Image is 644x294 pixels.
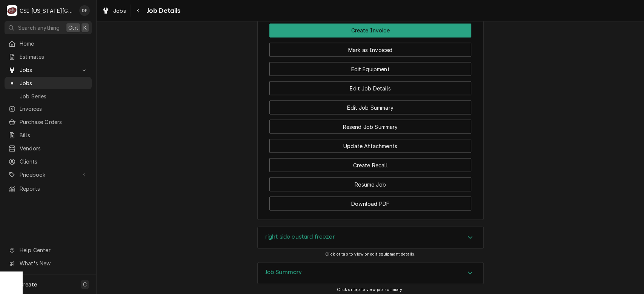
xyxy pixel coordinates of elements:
[5,257,92,269] a: Go to What's New
[269,81,471,95] button: Edit Job Details
[5,64,92,76] a: Go to Jobs
[20,53,88,61] span: Estimates
[5,37,92,50] a: Home
[5,142,92,155] a: Vendors
[269,76,471,95] div: Button Group Row
[20,246,87,254] span: Help Center
[79,5,90,16] div: David Fannin's Avatar
[265,233,335,240] h3: right side custard freezer
[99,5,129,17] a: Jobs
[68,24,78,32] span: Ctrl
[269,191,471,210] div: Button Group Row
[269,62,471,76] button: Edit Equipment
[269,23,471,37] div: Button Group Row
[269,153,471,172] div: Button Group Row
[337,287,403,292] span: Click or tap to view job summary.
[269,119,471,133] button: Resend Job Summary
[5,244,92,256] a: Go to Help Center
[5,51,92,63] a: Estimates
[7,5,17,16] div: C
[20,40,88,47] span: Home
[5,168,92,181] a: Go to Pricebook
[7,5,17,16] div: CSI Kansas City's Avatar
[269,139,471,153] button: Update Attachments
[5,103,92,115] a: Invoices
[269,57,471,76] div: Button Group Row
[20,144,88,152] span: Vendors
[269,23,471,210] div: Button Group
[5,90,92,103] a: Job Series
[83,280,87,288] span: C
[20,79,88,87] span: Jobs
[258,227,483,248] div: Accordion Header
[20,92,88,100] span: Job Series
[144,6,181,16] span: Job Details
[269,177,471,191] button: Resume Job
[20,281,37,288] span: Create
[20,118,88,126] span: Purchase Orders
[20,259,87,267] span: What's New
[83,24,87,32] span: K
[132,5,144,17] button: Navigate back
[325,251,416,256] span: Click or tap to view or edit equipment details.
[269,114,471,133] div: Button Group Row
[258,262,483,283] button: Accordion Details Expand Trigger
[269,43,471,57] button: Mark as Invoiced
[269,196,471,210] button: Download PDF
[20,7,75,15] div: CSI [US_STATE][GEOGRAPHIC_DATA]
[20,185,88,193] span: Reports
[20,105,88,113] span: Invoices
[20,171,77,179] span: Pricebook
[113,7,126,15] span: Jobs
[269,37,471,57] div: Button Group Row
[5,116,92,128] a: Purchase Orders
[20,66,77,74] span: Jobs
[265,268,302,276] h3: Job Summary
[20,158,88,165] span: Clients
[257,227,484,248] div: right side custard freezer
[269,23,471,37] button: Create Invoice
[258,262,483,283] div: Accordion Header
[5,77,92,89] a: Jobs
[20,131,88,139] span: Bills
[5,182,92,195] a: Reports
[18,24,60,32] span: Search anything
[5,129,92,141] a: Bills
[269,95,471,114] div: Button Group Row
[269,100,471,114] button: Edit Job Summary
[257,262,484,284] div: Job Summary
[79,5,90,16] div: DF
[269,158,471,172] button: Create Recall
[269,172,471,191] div: Button Group Row
[5,21,92,34] button: Search anythingCtrlK
[269,133,471,153] div: Button Group Row
[258,227,483,248] button: Accordion Details Expand Trigger
[5,155,92,168] a: Clients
